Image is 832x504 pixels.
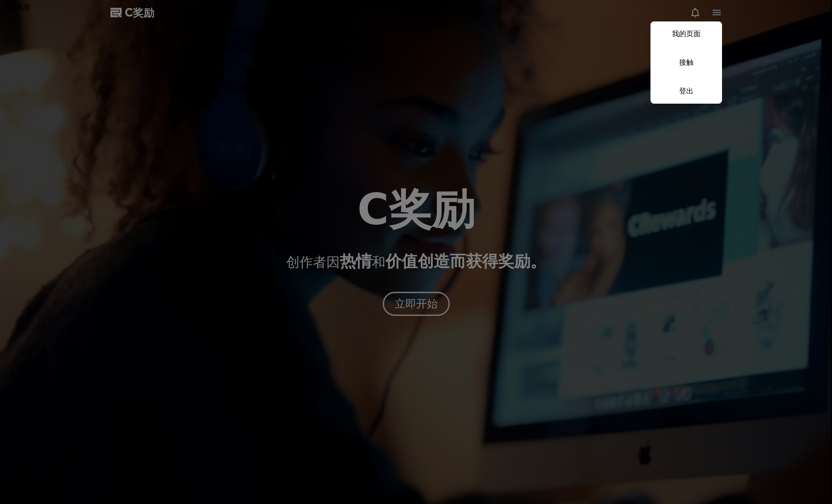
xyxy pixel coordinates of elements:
a: 我的页面 [650,21,722,46]
font: 我的页面 [672,29,701,38]
a: 接触 [650,50,722,75]
button: 我的页面 接触 登出 [650,21,722,104]
a: 登出 [650,79,722,104]
font: 登出 [679,87,693,95]
font: 接触 [679,58,693,67]
font: 下载视频 [2,3,30,11]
